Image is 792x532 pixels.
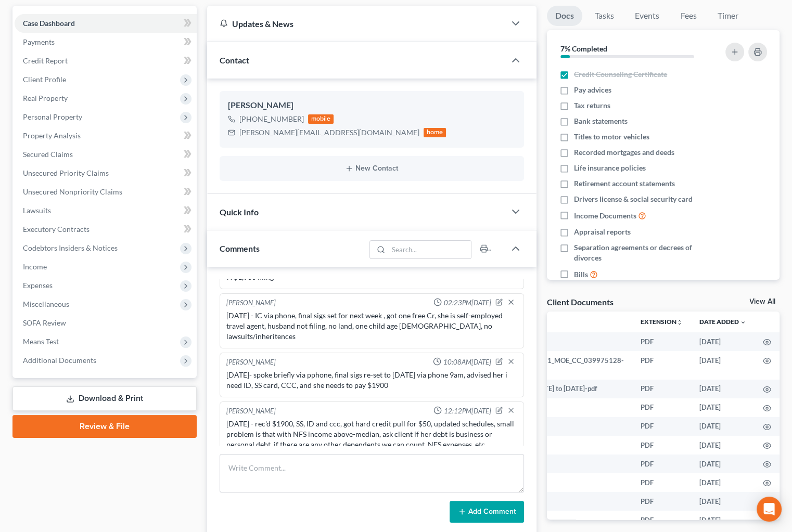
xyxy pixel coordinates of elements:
[23,19,75,28] span: Case Dashboard
[228,99,516,112] div: [PERSON_NAME]
[15,220,197,239] a: Executory Contracts
[23,150,73,159] span: Secured Claims
[632,380,691,398] td: PDF
[23,225,90,233] span: Executory Contracts
[450,501,524,523] button: Add Comment
[574,69,667,80] span: Credit Counseling Certificate
[226,310,518,342] div: [DATE] - IC via phone, final sigs set for next week , got one free Cr, she is self-employed trave...
[632,473,691,492] td: PDF
[740,319,746,326] i: expand_more
[574,85,611,95] span: Pay advices
[15,164,197,183] a: Unsecured Priority Claims
[547,296,614,307] div: Client Documents
[15,14,197,33] a: Case Dashboard
[632,398,691,417] td: PDF
[691,351,755,380] td: [DATE]
[15,201,197,220] a: Lawsuits
[691,417,755,436] td: [DATE]
[15,126,197,145] a: Property Analysis
[586,6,622,26] a: Tasks
[23,112,82,121] span: Personal Property
[23,94,68,102] span: Real Property
[691,332,755,351] td: [DATE]
[632,436,691,455] td: PDF
[23,187,122,196] span: Unsecured Nonpriority Claims
[547,6,582,26] a: Docs
[574,100,610,111] span: Tax returns
[23,56,68,65] span: Credit Report
[23,300,69,308] span: Miscellaneous
[632,332,691,351] td: PDF
[15,314,197,332] a: SOFA Review
[757,497,782,522] div: Open Intercom Messenger
[627,6,668,26] a: Events
[226,406,276,417] div: [PERSON_NAME]
[15,183,197,201] a: Unsecured Nonpriority Claims
[226,357,276,368] div: [PERSON_NAME]
[560,44,607,53] strong: 7% Completed
[23,356,96,365] span: Additional Documents
[23,131,81,140] span: Property Analysis
[632,492,691,511] td: PDF
[444,298,491,308] span: 02:23PM[DATE]
[691,455,755,473] td: [DATE]
[220,207,259,217] span: Quick Info
[574,147,674,158] span: Recorded mortgages and deeds
[226,370,518,391] div: [DATE]- spoke briefly via pphone, final sigs re-set to [DATE] via phone 9am, advised her i need I...
[12,415,197,438] a: Review & File
[672,6,705,26] a: Fees
[220,55,249,65] span: Contact
[632,417,691,436] td: PDF
[443,357,491,367] span: 10:08AM[DATE]
[220,18,493,29] div: Updates & News
[691,511,755,529] td: [DATE]
[15,51,197,70] a: Credit Report
[632,511,691,529] td: PDF
[308,114,334,124] div: mobile
[574,132,649,142] span: Titles to motor vehicles
[709,6,747,26] a: Timer
[220,243,260,253] span: Comments
[691,436,755,455] td: [DATE]
[424,128,446,137] div: home
[226,298,276,308] div: [PERSON_NAME]
[444,406,491,416] span: 12:12PM[DATE]
[632,351,691,380] td: PDF
[15,145,197,164] a: Secured Claims
[691,473,755,492] td: [DATE]
[23,75,66,84] span: Client Profile
[23,262,47,271] span: Income
[691,492,755,511] td: [DATE]
[239,127,419,138] div: [PERSON_NAME][EMAIL_ADDRESS][DOMAIN_NAME]
[23,243,118,252] span: Codebtors Insiders & Notices
[239,114,304,124] div: [PHONE_NUMBER]
[574,194,693,204] span: Drivers license & social security card
[23,206,51,215] span: Lawsuits
[574,211,636,221] span: Income Documents
[23,281,53,290] span: Expenses
[574,116,628,126] span: Bank statements
[23,337,59,346] span: Means Test
[574,269,588,280] span: Bills
[574,242,712,263] span: Separation agreements or decrees of divorces
[641,318,683,326] a: Extensionunfold_more
[691,398,755,417] td: [DATE]
[226,419,518,450] div: [DATE] - rec'd $1900, SS, ID and ccc, got hard credit pull for $50, updated schedules, small prob...
[691,380,755,398] td: [DATE]
[23,168,109,177] span: Unsecured Priority Claims
[574,227,631,237] span: Appraisal reports
[389,241,471,258] input: Search...
[12,386,197,411] a: Download & Print
[676,319,683,326] i: unfold_more
[632,455,691,473] td: PDF
[574,163,646,173] span: Life insurance policies
[574,178,675,189] span: Retirement account statements
[699,318,746,326] a: Date Added expand_more
[228,164,516,173] button: New Contact
[749,298,775,305] a: View All
[23,318,66,327] span: SOFA Review
[23,37,55,46] span: Payments
[15,33,197,51] a: Payments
